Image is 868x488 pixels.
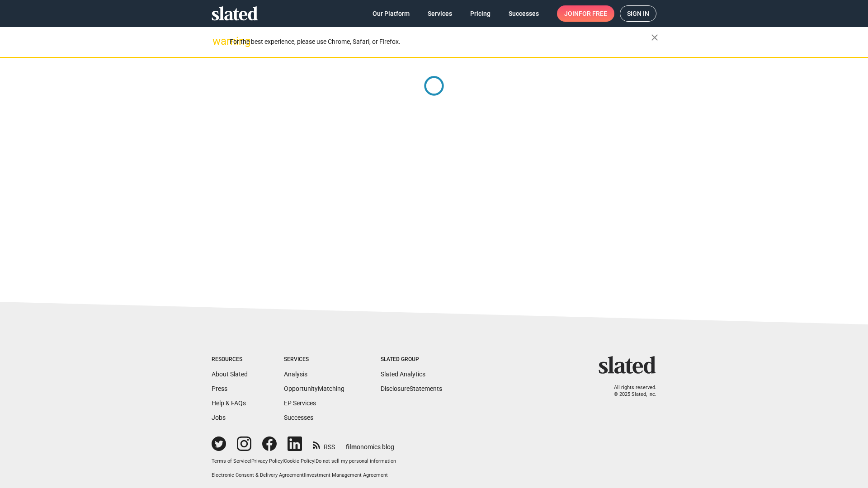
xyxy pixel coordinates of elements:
[314,458,316,464] span: |
[212,356,248,363] div: Resources
[501,5,546,22] a: Successes
[284,385,344,392] a: OpportunityMatching
[305,472,388,478] a: Investment Management Agreement
[381,371,425,378] a: Slated Analytics
[373,5,410,22] span: Our Platform
[470,5,491,22] span: Pricing
[250,458,251,464] span: |
[420,5,459,22] a: Services
[463,5,498,22] a: Pricing
[346,436,394,451] a: filmonomics blog
[346,443,357,450] span: film
[284,399,316,407] a: EP Services
[313,437,335,451] a: RSS
[212,399,246,407] a: Help & FAQs
[557,5,614,22] a: Joinfor free
[212,414,226,421] a: Jobs
[604,385,656,398] p: All rights reserved. © 2025 Slated, Inc.
[212,371,248,378] a: About Slated
[212,385,227,392] a: Press
[365,5,417,22] a: Our Platform
[620,5,656,22] a: Sign in
[251,458,283,464] a: Privacy Policy
[428,5,452,22] span: Services
[212,472,304,478] a: Electronic Consent & Delivery Agreement
[649,32,660,43] mat-icon: close
[564,5,607,22] span: Join
[283,458,284,464] span: |
[316,458,396,465] button: Do not sell my personal information
[212,458,250,464] a: Terms of Service
[627,6,649,21] span: Sign in
[212,36,223,47] mat-icon: warning
[230,36,651,48] div: For the best experience, please use Chrome, Safari, or Firefox.
[381,356,442,363] div: Slated Group
[284,458,314,464] a: Cookie Policy
[509,5,539,22] span: Successes
[284,414,313,421] a: Successes
[284,356,344,363] div: Services
[284,371,307,378] a: Analysis
[579,5,607,22] span: for free
[304,472,305,478] span: |
[381,385,442,392] a: DisclosureStatements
